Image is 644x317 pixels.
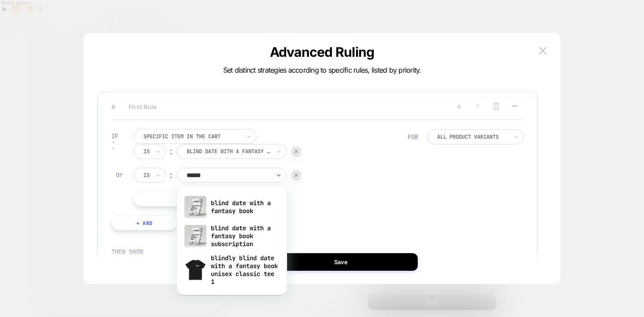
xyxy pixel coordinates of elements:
[294,173,298,177] img: end
[408,133,418,141] div: FOR
[437,133,508,140] div: All Product Variants
[111,103,450,111] span: First Rule
[264,253,418,271] button: Save
[111,248,519,256] div: THEN SHOW
[294,150,298,153] img: end
[223,44,421,60] p: Advanced Ruling
[223,66,421,74] span: Set distinct strategies according to specific rules, listed by priority.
